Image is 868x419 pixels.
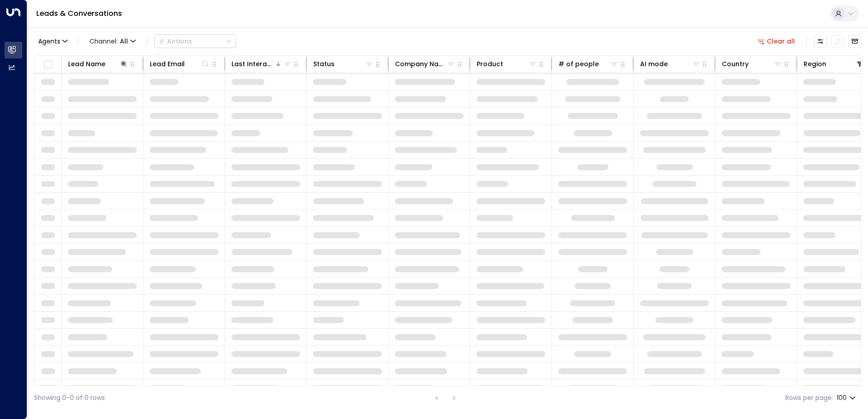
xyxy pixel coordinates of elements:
[232,58,292,69] div: Last Interacted
[814,35,827,48] button: Customize
[640,58,700,69] div: AI mode
[34,35,71,48] button: Agents
[158,37,192,45] div: Actions
[86,35,139,48] button: Channel:All
[313,58,335,69] div: Status
[34,393,105,403] div: Showing 0-0 of 0 rows
[120,38,128,45] span: All
[395,58,455,69] div: Company Name
[68,58,128,69] div: Lead Name
[804,58,864,69] div: Region
[722,58,782,69] div: Country
[232,58,275,69] div: Last Interacted
[804,58,826,69] div: Region
[640,58,668,69] div: AI mode
[722,58,749,69] div: Country
[313,58,374,69] div: Status
[558,58,619,69] div: # of people
[38,38,60,44] span: Agents
[785,393,833,403] label: Rows per page:
[150,58,210,69] div: Lead Email
[36,8,122,19] a: Leads & Conversations
[154,34,236,48] div: Button group with a nested menu
[831,35,844,48] span: Refresh
[150,58,185,69] div: Lead Email
[754,35,799,48] button: Clear all
[68,58,105,69] div: Lead Name
[431,392,460,404] nav: pagination navigation
[558,58,599,69] div: # of people
[837,391,858,404] div: 100
[848,35,861,48] button: Archived Leads
[395,58,446,69] div: Company Name
[477,58,503,69] div: Product
[154,34,236,48] button: Actions
[86,35,139,48] span: Channel:
[477,58,537,69] div: Product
